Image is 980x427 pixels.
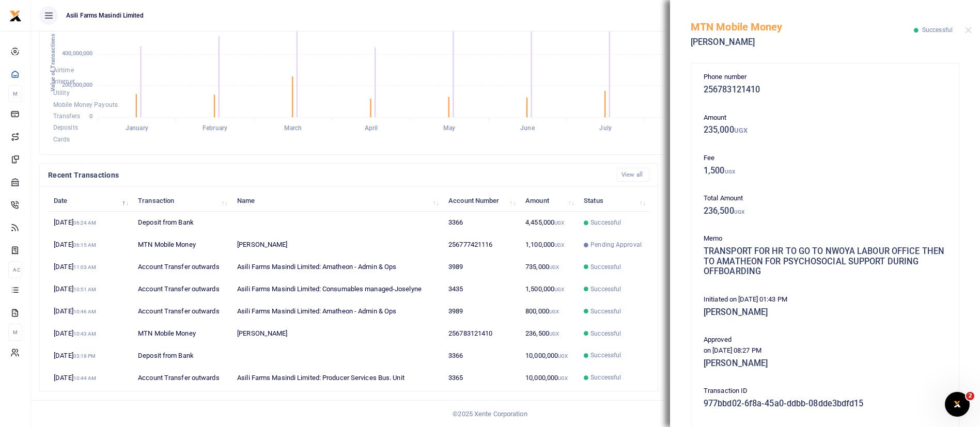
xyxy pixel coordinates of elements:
[520,234,578,256] td: 1,100,000
[704,85,946,95] h5: 256783121410
[73,220,97,226] small: 06:24 AM
[62,11,148,20] span: Asili Farms Masindi Limited
[704,294,946,305] p: Initiated on [DATE] 01:43 PM
[443,189,520,212] th: Account Number: activate to sort column ascending
[203,125,227,132] tspan: February
[132,189,231,212] th: Transaction: activate to sort column ascending
[48,212,132,234] td: [DATE]
[231,189,443,212] th: Name: activate to sort column ascending
[704,335,946,345] p: Approved
[284,125,302,132] tspan: March
[48,344,132,367] td: [DATE]
[73,353,96,359] small: 03:18 PM
[132,367,231,388] td: Account Transfer outwards
[590,262,621,272] span: Successful
[8,324,22,341] li: M
[734,126,748,134] small: UGX
[590,373,621,382] span: Successful
[590,218,621,227] span: Successful
[704,399,946,409] h5: 977bbd02-6f8a-45a0-ddbb-08dde3bdfd15
[704,358,946,369] h5: [PERSON_NAME]
[48,169,609,181] h4: Recent Transactions
[9,11,22,19] a: logo-small logo-large logo-large
[520,125,535,132] tspan: June
[549,331,559,337] small: UGX
[520,301,578,323] td: 800,000
[549,264,559,270] small: UGX
[549,309,559,314] small: UGX
[73,287,97,292] small: 10:51 AM
[73,264,97,270] small: 11:03 AM
[945,392,970,417] iframe: Intercom live chat
[231,278,443,301] td: Asili Farms Masindi Limited: Consumables managed-Joselyne
[704,125,946,135] h5: 235,000
[599,125,611,132] tspan: July
[8,85,22,102] li: M
[53,124,78,132] span: Deposits
[704,233,946,244] p: Memo
[132,256,231,278] td: Account Transfer outwards
[53,78,75,85] span: Internet
[48,256,132,278] td: [DATE]
[62,50,92,57] tspan: 400,000,000
[89,113,92,120] tspan: 0
[443,301,520,323] td: 3989
[231,256,443,278] td: Asili Farms Masindi Limited: Amatheon - Admin & Ops
[73,331,97,337] small: 10:43 AM
[590,307,621,316] span: Successful
[231,367,443,388] td: Asili Farms Masindi Limited: Producer Services Bus. Unit
[520,367,578,388] td: 10,000,000
[520,344,578,367] td: 10,000,000
[704,307,946,318] h5: [PERSON_NAME]
[126,125,148,132] tspan: January
[725,169,735,175] small: UGX
[132,278,231,301] td: Account Transfer outwards
[520,278,578,301] td: 1,500,000
[704,72,946,83] p: Phone number
[704,246,946,277] h5: TRANSPORT FOR HR TO GO TO NWOYA LABOUR OFFICE THEN TO AMATHEON FOR PSYCHOSOCIAL SUPPORT DURING OF...
[48,189,132,212] th: Date: activate to sort column descending
[53,101,118,108] span: Mobile Money Payouts
[590,240,642,249] span: Pending Approval
[48,367,132,388] td: [DATE]
[590,351,621,360] span: Successful
[554,220,564,226] small: UGX
[443,256,520,278] td: 3989
[520,323,578,345] td: 236,500
[443,234,520,256] td: 256777421116
[53,90,70,97] span: Utility
[53,113,80,120] span: Transfers
[73,375,97,381] small: 10:44 AM
[53,67,74,74] span: Airtime
[132,234,231,256] td: MTN Mobile Money
[132,212,231,234] td: Deposit from Bank
[443,278,520,301] td: 3435
[443,125,455,132] tspan: May
[48,278,132,301] td: [DATE]
[922,26,953,34] span: Successful
[691,37,914,48] h5: [PERSON_NAME]
[443,367,520,388] td: 3365
[132,301,231,323] td: Account Transfer outwards
[691,21,914,33] h5: MTN Mobile Money
[704,386,946,397] p: Transaction ID
[554,287,564,292] small: UGX
[9,10,22,22] img: logo-small
[704,206,946,216] h5: 236,500
[704,166,946,176] h5: 1,500
[73,309,97,314] small: 10:46 AM
[704,153,946,164] p: Fee
[132,344,231,367] td: Deposit from Bank
[48,234,132,256] td: [DATE]
[734,209,744,215] small: UGX
[578,189,649,212] th: Status: activate to sort column ascending
[704,113,946,123] p: Amount
[520,256,578,278] td: 735,000
[590,284,621,294] span: Successful
[704,193,946,204] p: Total Amount
[62,82,92,88] tspan: 200,000,000
[617,168,649,182] a: View all
[73,242,97,248] small: 06:15 AM
[132,323,231,345] td: MTN Mobile Money
[520,212,578,234] td: 4,455,000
